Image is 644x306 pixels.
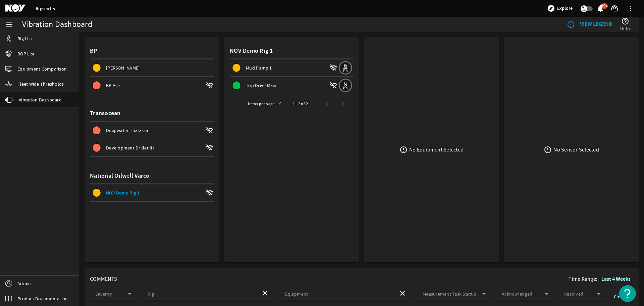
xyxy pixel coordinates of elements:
[285,292,393,299] input: Select Equipment
[619,285,636,302] button: Open Resource Center
[90,105,214,122] div: Transocean
[17,50,35,57] span: BOP List
[90,168,214,184] div: National Oilwell Varco
[106,190,140,196] span: NOV Demo Rig 1
[547,4,555,12] mat-icon: explore
[106,127,148,133] span: Deepwater Thalassa
[329,81,337,89] mat-icon: wifi_off
[399,146,408,154] mat-icon: error_outline
[148,292,256,299] input: Select a Rig
[569,273,633,285] div: Time Range:
[564,291,583,297] mat-label: Resolved
[106,145,154,151] span: Development Driller III
[614,294,631,300] span: Clear All
[90,43,214,59] div: BP
[206,126,214,134] mat-icon: wifi_off
[502,291,532,297] mat-label: Acknowledged
[285,291,308,297] mat-label: Equipment
[230,43,354,59] div: NOV Demo Rig 1
[36,5,55,12] a: Rigsentry
[19,96,62,103] span: Vibration Dashboard
[5,96,13,104] mat-icon: vibration
[148,291,154,297] mat-label: Rig
[17,65,67,72] span: Equipment Comparison
[611,291,633,303] button: Clear All
[621,17,629,25] mat-icon: help_outline
[610,4,619,12] mat-icon: support_agent
[557,5,573,12] span: Explore
[95,291,112,297] mat-label: Severity
[106,82,120,88] span: BP Ace
[409,146,464,153] div: No Equipment Selected
[553,146,599,153] div: No Sensor Selected
[17,81,64,87] span: Fleet Wide Thresholds
[277,100,281,107] div: 10
[292,100,308,107] div: 1 – 2 of 2
[567,20,575,29] mat-icon: info_outline
[248,100,276,107] div: Items per page:
[22,21,92,28] div: Vibration Dashboard
[106,65,140,71] span: [PERSON_NAME]
[261,289,269,297] mat-icon: close
[580,20,612,28] b: VIEW LEGEND
[544,3,575,14] button: Explore
[620,25,630,32] span: Help
[597,5,604,12] button: 99+
[599,273,633,285] button: Last 4 Weeks
[246,82,277,88] span: Top Drive Main
[17,295,68,302] span: Product Documentation
[17,35,32,42] span: Rig List
[90,276,117,282] span: COMMENTS
[206,144,214,152] mat-icon: wifi_off
[564,18,615,31] button: VIEW LEGEND
[544,146,552,154] mat-icon: error_outline
[398,289,407,297] mat-icon: close
[423,291,476,297] mat-label: Measurement Task Status
[596,4,604,12] mat-icon: notifications
[623,0,639,16] button: more_vert
[5,20,13,29] mat-icon: menu
[601,275,631,282] b: Last 4 Weeks
[246,65,272,71] span: Mud Pump 1
[17,280,31,287] span: Admin
[329,64,337,72] mat-icon: wifi_off
[206,189,214,197] mat-icon: wifi_off
[206,81,214,89] mat-icon: wifi_off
